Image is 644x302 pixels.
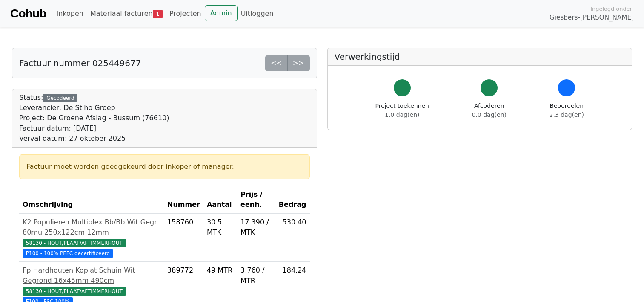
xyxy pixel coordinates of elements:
div: Factuur moet worden goedgekeurd door inkoper of manager. [26,162,303,172]
span: Giesbers-[PERSON_NAME] [550,13,634,23]
div: Gecodeerd [43,94,77,102]
div: Verval datum: 27 oktober 2025 [19,134,169,144]
a: K2 Populieren Multiplex Bb/Bb Wit Gegr 80mu 250x122cm 12mm58130 - HOUT/PLAAT/AFTIMMERHOUT P100 - ... [23,217,160,258]
span: 1 [153,10,163,18]
th: Prijs / eenh. [237,186,275,214]
a: Projecten [166,5,205,22]
th: Nummer [164,186,203,214]
div: 17.390 / MTK [240,217,272,238]
h5: Verwerkingstijd [335,52,625,62]
span: 1.0 dag(en) [385,111,419,118]
a: Cohub [10,3,46,24]
a: Uitloggen [238,5,277,22]
span: P100 - 100% PEFC gecertificeerd [23,249,113,258]
span: 2.3 dag(en) [550,111,584,118]
th: Bedrag [275,186,310,214]
a: Materiaal facturen1 [87,5,166,22]
span: 0.0 dag(en) [472,111,507,118]
div: Project: De Groene Afslag - Bussum (76610) [19,113,169,123]
div: 3.760 / MTR [240,265,272,286]
a: Inkopen [53,5,86,22]
a: Admin [205,5,238,21]
div: Afcoderen [472,102,507,119]
div: Fp Hardhouten Koplat Schuin Wit Gegrond 16x45mm 490cm [23,265,160,286]
span: 58130 - HOUT/PLAAT/AFTIMMERHOUT [23,239,126,247]
h5: Factuur nummer 025449677 [19,58,141,68]
div: Beoordelen [550,102,584,119]
div: Status: [19,93,169,144]
div: 49 MTR [207,265,234,276]
td: 158760 [164,214,203,262]
span: Ingelogd onder: [590,5,634,13]
th: Omschrijving [19,186,164,214]
td: 530.40 [275,214,310,262]
div: 30.5 MTK [207,217,234,238]
div: K2 Populieren Multiplex Bb/Bb Wit Gegr 80mu 250x122cm 12mm [23,217,160,238]
th: Aantal [203,186,237,214]
div: Project toekennen [375,102,429,119]
span: 58130 - HOUT/PLAAT/AFTIMMERHOUT [23,287,126,296]
div: Factuur datum: [DATE] [19,123,169,134]
div: Leverancier: De Stiho Groep [19,103,169,113]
